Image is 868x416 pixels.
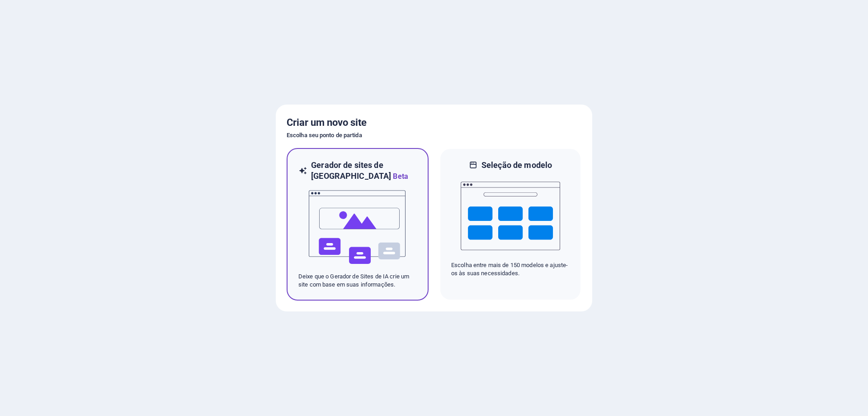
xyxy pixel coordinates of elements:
img: ai [308,182,407,273]
font: Escolha seu ponto de partida [287,132,362,139]
font: Escolha entre mais de 150 modelos e ajuste-os às suas necessidades. [451,262,568,277]
div: Gerador de sites de [GEOGRAPHIC_DATA]BetaaiDeixe que o Gerador de Sites de IA crie um site com ba... [287,148,429,301]
font: Criar um novo site [287,117,367,128]
font: Seleção de modelo [481,160,552,170]
font: Gerador de sites de [GEOGRAPHIC_DATA] [311,160,391,181]
font: Beta [393,172,408,181]
div: Seleção de modeloEscolha entre mais de 150 modelos e ajuste-os às suas necessidades. [439,148,581,301]
font: Deixe que o Gerador de Sites de IA crie um site com base em suas informações. [298,273,409,288]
